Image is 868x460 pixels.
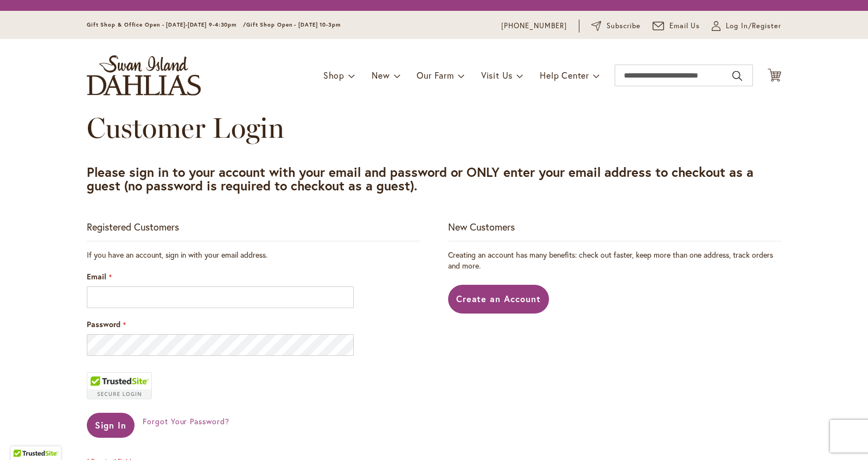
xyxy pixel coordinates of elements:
[87,250,420,260] div: If you have an account, sign in with your email address.
[607,21,641,31] span: Subscribe
[448,285,550,314] a: Create an Account
[87,111,284,145] span: Customer Login
[712,21,781,31] a: Log In/Register
[246,21,341,28] span: Gift Shop Open - [DATE] 10-3pm
[540,69,589,81] span: Help Center
[417,69,454,81] span: Our Farm
[143,416,229,426] span: Forgot Your Password?
[726,21,781,31] span: Log In/Register
[87,319,120,329] span: Password
[448,250,781,271] p: Creating an account has many benefits: check out faster, keep more than one address, track orders...
[87,21,246,28] span: Gift Shop & Office Open - [DATE]-[DATE] 9-4:30pm /
[591,21,641,31] a: Subscribe
[653,21,700,31] a: Email Us
[87,220,179,233] strong: Registered Customers
[448,220,515,233] strong: New Customers
[87,372,152,399] div: TrustedSite Certified
[732,67,742,85] button: Search
[143,416,229,427] a: Forgot Your Password?
[8,421,39,452] iframe: Launch Accessibility Center
[87,55,201,95] a: store logo
[372,69,390,81] span: New
[87,413,135,438] button: Sign In
[481,69,513,81] span: Visit Us
[669,21,700,31] span: Email Us
[87,271,106,282] span: Email
[501,21,567,31] a: [PHONE_NUMBER]
[87,163,754,194] strong: Please sign in to your account with your email and password or ONLY enter your email address to c...
[456,293,541,304] span: Create an Account
[323,69,344,81] span: Shop
[95,419,126,431] span: Sign In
